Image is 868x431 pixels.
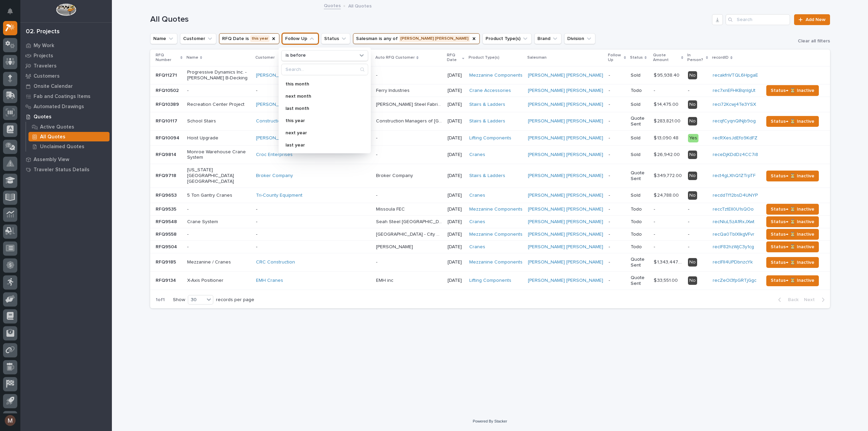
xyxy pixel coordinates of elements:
span: Back [784,297,798,303]
a: Unclaimed Quotes [26,142,112,151]
a: recakfnVTQL6HpgaE [713,73,758,78]
p: $ 33,551.00 [654,276,679,283]
a: reci72Kcwj4Te3YSX [713,102,756,107]
p: RFQ11271 [156,71,178,78]
p: Status [630,54,643,61]
p: [DATE] [448,232,463,237]
p: RFQ9535 [156,205,178,212]
a: Cranes [469,152,485,158]
p: Unclaimed Quotes [40,144,84,150]
p: - [609,193,626,198]
button: Brand [534,33,561,44]
tr: RFQ10389RFQ10389 Recreation Center Project[PERSON_NAME] Steel Fabricating Corp [PERSON_NAME] Stee... [150,97,830,112]
p: - [688,88,707,94]
p: [US_STATE][GEOGRAPHIC_DATA] [GEOGRAPHIC_DATA] [187,167,251,184]
a: [PERSON_NAME] [PERSON_NAME] [528,173,603,179]
a: Mezzanine Components [469,73,522,78]
p: - [609,244,626,250]
p: [DATE] [448,219,463,225]
button: Salesman [353,33,480,44]
p: Quote Sent [631,170,648,182]
p: - [376,258,379,265]
p: RFQ10117 [156,117,179,124]
p: Onsite Calendar [34,83,73,90]
p: next year [285,131,357,135]
p: RFQ10389 [156,100,180,107]
p: [DATE] [448,173,463,179]
p: - [609,219,626,225]
a: [PERSON_NAME] [PERSON_NAME] [528,73,603,78]
p: $ 24,788.00 [654,191,680,198]
a: Tri-County Equipment [256,193,302,198]
a: recNluL5zA1RxJXwt [713,219,754,224]
p: RFQ9185 [156,258,177,265]
p: - [376,191,379,198]
p: Assembly View [34,157,69,163]
span: Next [804,297,819,303]
input: Search [281,64,368,75]
button: Back [773,297,801,303]
a: recqfCyqnQINjb9og [713,119,756,123]
a: Active Quotes [26,122,112,132]
p: - [688,219,707,225]
p: Customer [255,54,275,61]
p: - [654,86,656,94]
p: - [187,244,251,250]
div: Search [726,14,790,25]
div: No [688,151,697,159]
p: - [376,71,379,78]
p: Sold [631,152,648,158]
span: Status→ ⏳ Inactive [771,230,814,238]
span: Status→ ⏳ Inactive [771,243,814,251]
p: Todo [631,232,648,237]
p: - [256,244,371,250]
p: - [609,73,626,78]
p: Salesman [527,54,547,61]
a: Customers [20,71,112,81]
span: Status→ ⏳ Inactive [771,117,814,125]
div: No [688,172,697,180]
a: Lifting Components [469,278,511,283]
a: [PERSON_NAME] Steel Fabricating Corp [256,102,343,107]
div: Search [281,64,368,75]
tr: RFQ10117RFQ10117 School StairsConstruction Managers Construction Managers of [GEOGRAPHIC_DATA][US... [150,112,830,131]
p: [PERSON_NAME] Steel Fabricating Corp [376,100,443,107]
p: RFQ9134 [156,276,177,283]
a: [PERSON_NAME]'s Drywall [256,135,313,141]
p: 5 Ton Gantry Cranes [187,193,251,198]
button: Status→ ⏳ Inactive [766,85,819,96]
p: [PERSON_NAME] [376,243,414,250]
p: - [376,151,379,158]
p: EMH inc [376,276,395,283]
a: Fab and Coatings Items [20,91,112,101]
p: $ 95,938.40 [654,71,681,78]
a: Automated Drawings [20,101,112,112]
a: [PERSON_NAME] [PERSON_NAME] [528,207,603,212]
a: [PERSON_NAME] [PERSON_NAME] [528,193,603,198]
button: Notifications [3,4,17,18]
a: [PERSON_NAME] [PERSON_NAME] [528,278,603,283]
p: All Quotes [348,2,372,9]
a: [PERSON_NAME] [PERSON_NAME] [528,135,603,141]
div: No [688,258,697,267]
a: Add New [794,14,830,25]
button: Status→ ⏳ Inactive [766,257,819,268]
a: [PERSON_NAME] [PERSON_NAME] [528,244,603,250]
button: Status→ ⏳ Inactive [766,204,819,215]
a: reclF82hzWjC3y1cg [713,244,754,249]
p: Recreation Center Project [187,102,251,107]
button: Division [564,33,595,44]
a: receDjKDdDz4CC7i8 [713,152,758,157]
p: Customers [34,73,60,79]
p: Crane System [187,219,251,225]
span: Status→ ⏳ Inactive [771,218,814,226]
p: Active Quotes [40,124,74,130]
button: Status→ ⏳ Inactive [766,171,819,181]
p: - [609,207,626,212]
tr: RFQ9134RFQ9134 X-Axis PositionerEMH Cranes EMH incEMH inc [DATE]Lifting Components [PERSON_NAME] ... [150,272,830,290]
a: Travelers [20,61,112,71]
p: X-Axis Positioner [187,278,251,283]
a: [PERSON_NAME] Roofing Equipment And Supply LLC [256,73,371,78]
tr: RFQ9504RFQ9504 --[PERSON_NAME][PERSON_NAME] [DATE]Cranes [PERSON_NAME] [PERSON_NAME] -Todo-- -rec... [150,241,830,253]
p: records per page [216,297,254,303]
